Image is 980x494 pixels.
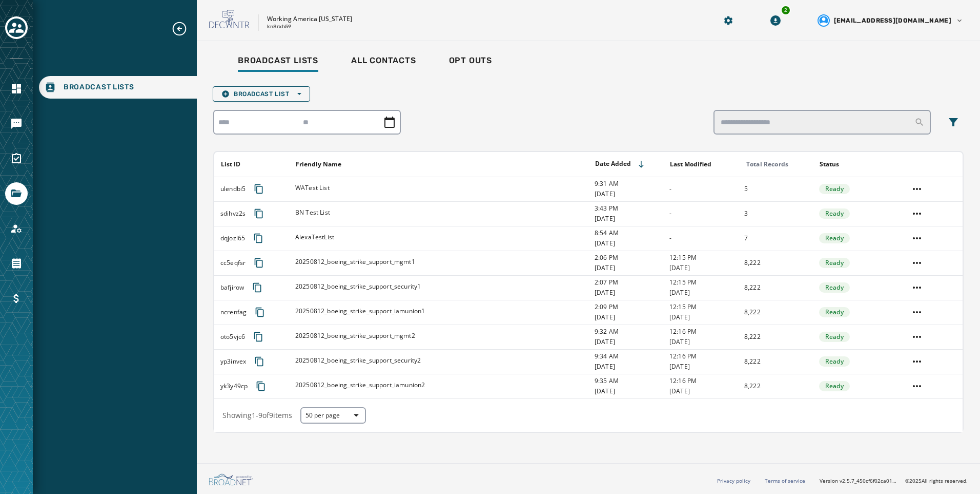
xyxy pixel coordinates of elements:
div: yp3invex [220,352,289,371]
td: 8,222 [738,325,813,349]
td: 8,222 [738,251,813,275]
span: [EMAIL_ADDRESS][DOMAIN_NAME] [834,16,951,25]
span: 12:15 PM [669,278,738,287]
div: yk3y49cp [220,377,289,395]
span: Ready [825,357,844,366]
div: oto5vjc6 [220,328,289,346]
span: 9:35 AM [595,377,663,385]
td: - [663,177,738,201]
a: Navigate to Messaging [5,112,28,135]
div: sdihvz2s [220,204,289,223]
span: 12:16 PM [669,377,738,385]
button: Sort by [object Object] [217,156,244,173]
span: 12:16 PM [669,352,738,360]
a: Privacy policy [717,477,750,484]
button: Copy text to clipboard [248,278,267,297]
span: 2:09 PM [595,303,663,311]
button: Copy text to clipboard [250,352,269,371]
span: [DATE] [595,215,663,223]
span: 8:54 AM [595,229,663,237]
a: Navigate to Account [5,217,28,240]
span: [DATE] [595,387,663,395]
button: Download Menu [766,11,785,30]
button: Sort by [object Object] [666,156,716,173]
span: 9:32 AM [595,328,663,336]
div: dqjozl65 [220,229,289,248]
button: Broadcast List [213,86,310,102]
span: 9:31 AM [595,180,663,188]
td: 8,222 [738,349,813,374]
span: Broadcast List [221,90,301,98]
span: [DATE] [595,264,663,272]
span: [DATE] [595,190,663,198]
span: Ready [825,234,844,242]
a: Opt Outs [441,50,500,74]
a: Navigate to Orders [5,252,28,275]
span: Version [820,477,897,485]
span: v2.5.7_450cf6f02ca01d91e0dd0016ee612a244a52abf3 [840,477,897,485]
span: 20250812_boeing_strike_support_security2 [295,356,421,365]
button: Sort by [object Object] [815,156,843,173]
div: ulendbi5 [220,180,289,198]
button: Copy text to clipboard [250,254,268,272]
td: 3 [738,201,813,226]
button: 50 per page [300,407,366,424]
span: Ready [825,382,844,390]
a: Navigate to Files [5,182,28,205]
span: [DATE] [595,289,663,297]
span: [DATE] [595,338,663,346]
td: 8,222 [738,300,813,325]
a: All Contacts [343,50,424,74]
span: [DATE] [669,264,738,272]
span: 50 per page [305,411,361,420]
button: Toggle account select drawer [5,16,28,39]
div: ncrenfag [220,303,289,321]
span: 12:15 PM [669,254,738,262]
span: WATest List [295,184,330,192]
button: Copy text to clipboard [251,303,269,321]
p: Working America [US_STATE] [267,15,352,23]
span: [DATE] [669,363,738,371]
span: [DATE] [595,313,663,321]
p: kn8rxh59 [267,23,291,31]
span: [DATE] [595,239,663,248]
span: 3:43 PM [595,204,663,213]
button: Copy text to clipboard [250,180,268,198]
button: Copy text to clipboard [252,377,270,395]
span: 2:06 PM [595,254,663,262]
span: Ready [825,259,844,267]
td: 8,222 [738,374,813,398]
div: Total Records [746,160,812,168]
button: Copy text to clipboard [249,229,268,248]
button: Sort by [object Object] [591,156,649,173]
td: - [663,201,738,226]
span: Ready [825,185,844,193]
div: cc5eqfsr [220,254,289,272]
td: - [663,226,738,251]
a: Navigate to Surveys [5,147,28,170]
a: Terms of service [765,477,805,484]
button: Copy text to clipboard [250,204,268,223]
button: User settings [813,10,968,31]
span: [DATE] [669,338,738,346]
button: Manage global settings [719,11,738,30]
span: 20250812_boeing_strike_support_iamunion1 [295,307,425,315]
span: All Contacts [351,55,416,66]
span: BN Test List [295,208,330,217]
button: Filters menu [943,112,964,132]
span: Showing 1 - 9 of 9 items [222,410,292,420]
span: 20250812_boeing_strike_support_security1 [295,282,421,291]
span: 20250812_boeing_strike_support_mgmt1 [295,258,415,266]
span: 20250812_boeing_strike_support_iamunion2 [295,381,425,389]
a: Broadcast Lists [230,50,326,74]
div: 2 [781,5,791,15]
span: 12:16 PM [669,328,738,336]
td: 5 [738,177,813,201]
span: 12:15 PM [669,303,738,311]
span: 20250812_boeing_strike_support_mgmt2 [295,332,415,340]
td: 8,222 [738,275,813,300]
a: Navigate to Home [5,78,28,100]
span: Broadcast Lists [64,82,134,92]
button: Sort by [object Object] [292,156,345,173]
span: Ready [825,333,844,341]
